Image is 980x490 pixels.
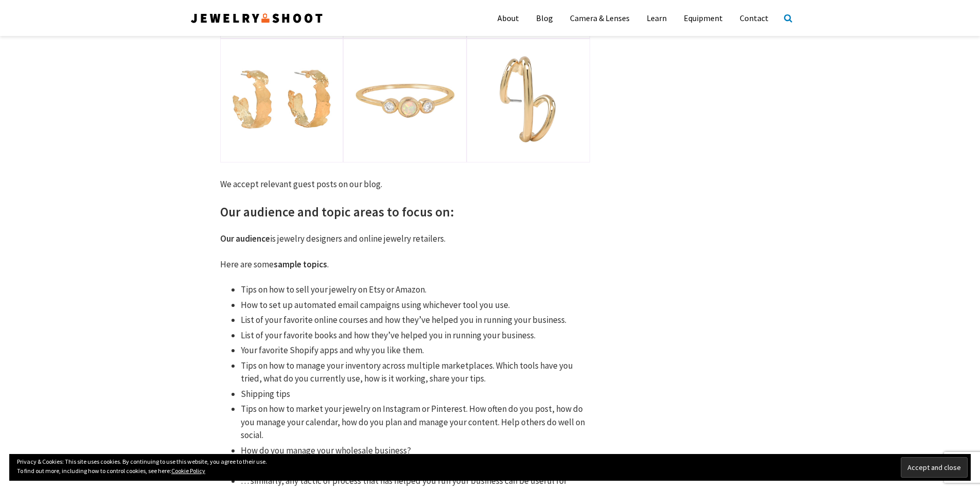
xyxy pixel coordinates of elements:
li: Your favorite Shopify apps and why you like them. [241,344,591,357]
div: Privacy & Cookies: This site uses cookies. By continuing to use this website, you agree to their ... [9,454,971,481]
a: Learn [639,5,674,31]
strong: sample topics [274,259,327,270]
a: Equipment [676,5,730,31]
a: Camera & Lenses [562,5,637,31]
li: How to set up automated email campaigns using whichever tool you use. [241,299,591,312]
a: Blog [528,5,561,31]
li: List of your favorite online courses and how they’ve helped you in running your business. [241,314,591,327]
a: About [490,5,527,31]
li: Tips on how to manage your inventory across multiple marketplaces. Which tools have you tried, wh... [241,359,591,386]
li: List of your favorite books and how they’ve helped you in running your business. [241,329,591,342]
li: How do you manage your wholesale business? [241,444,591,458]
p: Here are some . [220,258,591,271]
p: We accept relevant guest posts on our blog. [220,178,591,191]
img: Jewelry Photographer Bay Area - San Francisco | Nationwide via Mail [189,10,324,26]
h2: Our audience and topic areas to focus on: [220,204,591,221]
a: Cookie Policy [171,467,205,475]
input: Accept and close [901,457,968,478]
li: Tips on how to sell your jewelry on Etsy or Amazon. [241,283,591,297]
a: Contact [732,5,776,31]
strong: Our audience [220,233,270,244]
p: is jewelry designers and online jewelry retailers. [220,232,591,246]
li: Shipping tips [241,388,591,401]
li: Tips on how to market your jewelry on Instagram or Pinterest. How often do you post, how do you m... [241,403,591,442]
